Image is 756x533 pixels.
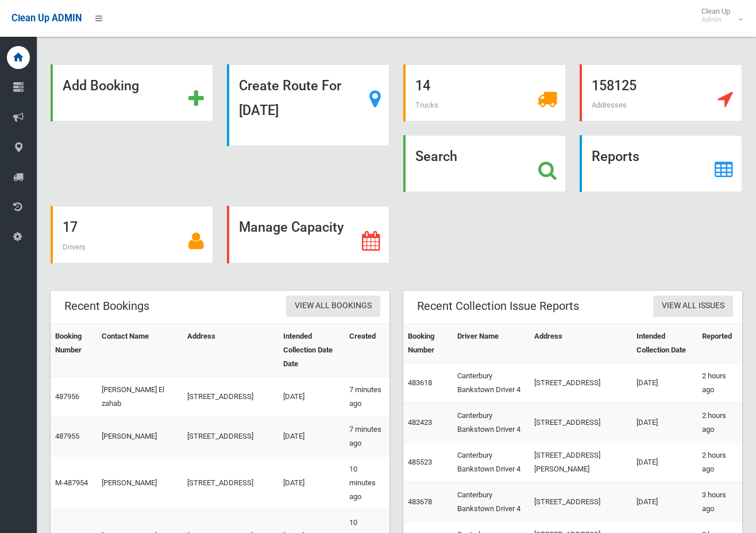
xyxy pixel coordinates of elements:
[415,78,430,94] strong: 14
[408,458,432,466] a: 485523
[55,432,79,440] a: 487955
[415,101,438,109] span: Trucks
[408,378,432,387] a: 483618
[530,442,632,482] td: [STREET_ADDRESS][PERSON_NAME]
[580,64,742,121] a: 158125 Addresses
[453,482,530,522] td: Canterbury Bankstown Driver 4
[63,78,139,94] strong: Add Booking
[530,323,632,363] th: Address
[453,323,530,363] th: Driver Name
[403,64,566,121] a: 14 Trucks
[239,78,341,118] strong: Create Route For [DATE]
[530,482,632,522] td: [STREET_ADDRESS]
[51,64,213,121] a: Add Booking
[408,497,432,506] a: 483678
[227,206,389,263] a: Manage Capacity
[592,101,627,109] span: Addresses
[632,482,697,522] td: [DATE]
[403,323,453,363] th: Booking Number
[345,323,389,377] th: Created
[279,416,345,456] td: [DATE]
[697,482,742,522] td: 3 hours ago
[530,363,632,402] td: [STREET_ADDRESS]
[592,148,639,164] strong: Reports
[453,402,530,442] td: Canterbury Bankstown Driver 4
[97,377,183,416] td: [PERSON_NAME] El zahab
[183,456,279,509] td: [STREET_ADDRESS]
[55,392,79,401] a: 487956
[701,16,730,24] small: Admin
[239,219,344,235] strong: Manage Capacity
[279,456,345,509] td: [DATE]
[530,402,632,442] td: [STREET_ADDRESS]
[51,295,163,317] header: Recent Bookings
[55,478,88,487] a: M-487954
[697,363,742,402] td: 2 hours ago
[183,416,279,456] td: [STREET_ADDRESS]
[279,377,345,416] td: [DATE]
[580,135,742,192] a: Reports
[697,402,742,442] td: 2 hours ago
[51,206,213,263] a: 17 Drivers
[653,296,733,317] a: View All Issues
[415,148,457,164] strong: Search
[632,442,697,482] td: [DATE]
[183,323,279,377] th: Address
[592,78,637,94] strong: 158125
[11,13,82,24] span: Clean Up ADMIN
[97,323,183,377] th: Contact Name
[453,363,530,402] td: Canterbury Bankstown Driver 4
[97,416,183,456] td: [PERSON_NAME]
[632,323,697,363] th: Intended Collection Date
[51,323,97,377] th: Booking Number
[286,296,380,317] a: View All Bookings
[345,416,389,456] td: 7 minutes ago
[345,456,389,509] td: 10 minutes ago
[63,243,86,251] span: Drivers
[696,7,742,24] span: Clean Up
[403,135,566,192] a: Search
[345,377,389,416] td: 7 minutes ago
[63,219,78,235] strong: 17
[279,323,345,377] th: Intended Collection Date Date
[408,418,432,427] a: 482423
[632,402,697,442] td: [DATE]
[183,377,279,416] td: [STREET_ADDRESS]
[697,323,742,363] th: Reported
[97,456,183,509] td: [PERSON_NAME]
[697,442,742,482] td: 2 hours ago
[403,295,593,317] header: Recent Collection Issue Reports
[227,64,389,146] a: Create Route For [DATE]
[453,442,530,482] td: Canterbury Bankstown Driver 4
[632,363,697,402] td: [DATE]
